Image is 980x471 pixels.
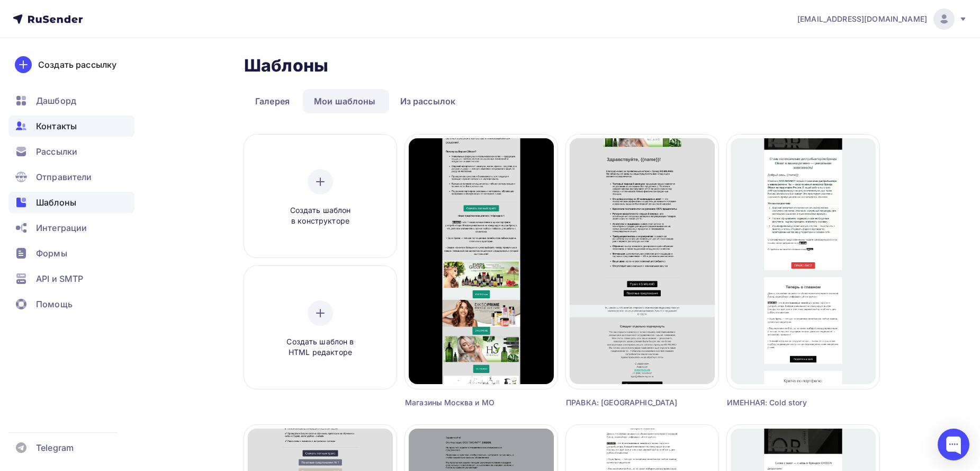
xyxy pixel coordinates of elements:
[405,397,519,408] div: Магазины Москва и МО
[36,171,92,183] span: Отправители
[8,115,134,137] a: Контакты
[36,145,77,158] span: Рассылки
[8,141,134,162] a: Рассылки
[270,205,371,227] span: Создать шаблон в конструкторе
[8,90,134,111] a: Дашборд
[8,192,134,213] a: Шаблоны
[797,14,927,24] span: [EMAIL_ADDRESS][DOMAIN_NAME]
[36,221,87,234] span: Интеграции
[270,336,371,358] span: Создать шаблон в HTML редакторе
[8,243,134,264] a: Формы
[566,397,680,408] div: ПРАВКА: [GEOGRAPHIC_DATA]
[797,8,967,30] a: [EMAIL_ADDRESS][DOMAIN_NAME]
[36,272,83,285] span: API и SMTP
[389,89,467,113] a: Из рассылок
[36,94,76,107] span: Дашборд
[36,441,74,454] span: Telegram
[8,166,134,188] a: Отправители
[38,58,116,71] div: Создать рассылку
[244,55,328,76] h2: Шаблоны
[727,397,841,408] div: ИМЕННАЯ: Cold story
[36,120,77,132] span: Контакты
[36,298,73,310] span: Помощь
[303,89,387,113] a: Мои шаблоны
[36,247,67,260] span: Формы
[244,89,301,113] a: Галерея
[36,196,76,209] span: Шаблоны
